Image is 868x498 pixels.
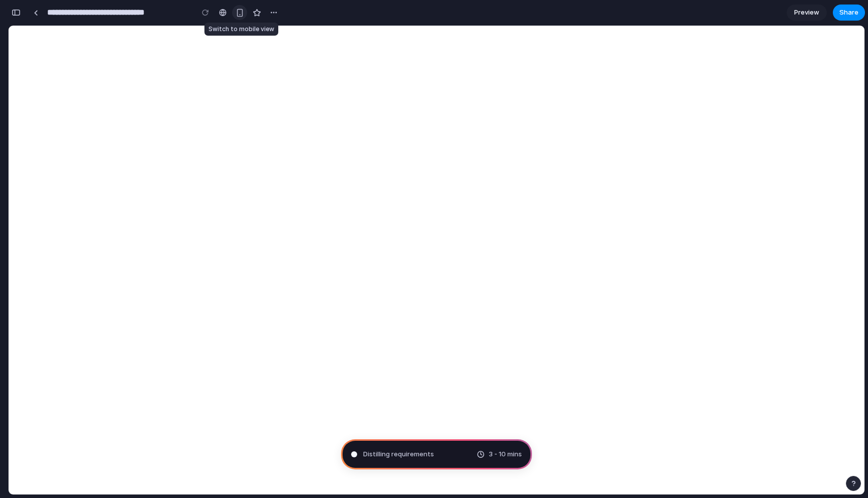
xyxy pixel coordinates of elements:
span: 3 - 10 mins [489,449,522,459]
span: Preview [794,8,819,18]
button: Share [833,5,865,21]
span: Distilling requirements [363,449,434,459]
div: Switch to mobile view [204,23,278,36]
span: Share [839,8,858,18]
a: Preview [787,5,827,21]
